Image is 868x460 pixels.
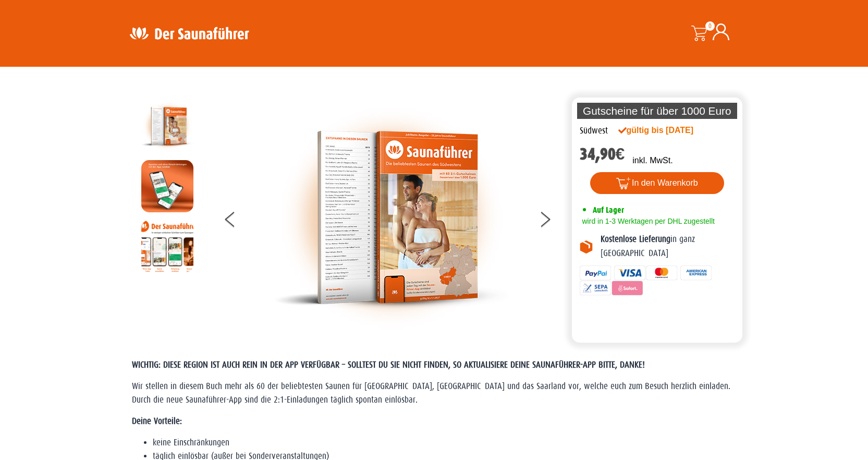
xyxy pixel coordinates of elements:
[601,234,670,244] b: Kostenlose Lieferung
[274,100,508,335] img: der-saunafuehrer-2025-suedwest
[141,100,193,152] img: der-saunafuehrer-2025-suedwest
[132,360,645,370] span: WICHTIG: DIESE REGION IST AUCH REIN IN DER APP VERFÜGBAR – SOLLTEST DU SIE NICHT FINDEN, SO AKTUA...
[616,144,625,164] span: €
[132,381,730,405] span: Wir stellen in diesem Buch mehr als 60 der beliebtesten Saunen für [GEOGRAPHIC_DATA], [GEOGRAPHIC...
[580,144,625,164] bdi: 34,90
[632,154,673,167] p: inkl. MwSt.
[153,436,737,450] li: keine Einschränkungen
[601,233,735,260] p: in ganz [GEOGRAPHIC_DATA]
[141,160,193,212] img: MOCKUP-iPhone_regional
[593,205,624,215] span: Auf Lager
[618,124,716,137] div: gültig bis [DATE]
[580,217,715,225] span: wird in 1-3 Werktagen per DHL zugestellt
[580,124,608,138] div: Südwest
[590,172,724,194] button: In den Warenkorb
[141,220,193,272] img: Anleitung7tn
[132,416,182,426] strong: Deine Vorteile:
[705,21,715,31] span: 0
[577,103,738,119] p: Gutscheine für über 1000 Euro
